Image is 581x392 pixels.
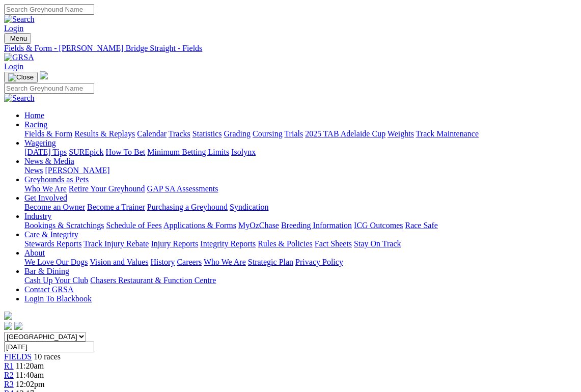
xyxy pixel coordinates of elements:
[34,352,61,361] span: 10 races
[24,203,85,211] a: Become an Owner
[24,285,73,294] a: Contact GRSA
[90,258,148,266] a: Vision and Values
[4,352,32,361] a: FIELDS
[24,294,92,303] a: Login To Blackbook
[45,166,109,175] a: [PERSON_NAME]
[10,35,27,42] span: Menu
[388,129,414,138] a: Weights
[69,148,103,156] a: SUREpick
[230,203,268,211] a: Syndication
[69,184,145,193] a: Retire Your Greyhound
[248,258,293,266] a: Strategic Plan
[16,361,44,370] span: 11:20am
[405,221,437,230] a: Race Safe
[24,230,78,239] a: Care & Integrity
[4,15,35,24] img: Search
[151,239,198,248] a: Injury Reports
[87,203,145,211] a: Become a Trainer
[24,239,81,248] a: Stewards Reports
[24,175,89,184] a: Greyhounds as Pets
[416,129,479,138] a: Track Maintenance
[24,248,45,257] a: About
[90,276,216,285] a: Chasers Restaurant & Function Centre
[200,239,256,248] a: Integrity Reports
[4,24,23,33] a: Login
[204,258,246,266] a: Who We Are
[4,322,12,330] img: facebook.svg
[238,221,279,230] a: MyOzChase
[24,221,104,230] a: Bookings & Scratchings
[40,71,48,79] img: logo-grsa-white.png
[24,148,577,157] div: Wagering
[106,148,146,156] a: How To Bet
[8,73,34,81] img: Close
[224,129,251,138] a: Grading
[24,212,51,220] a: Industry
[4,44,577,53] a: Fields & Form - [PERSON_NAME] Bridge Straight - Fields
[24,267,69,275] a: Bar & Dining
[24,276,88,285] a: Cash Up Your Club
[24,129,72,138] a: Fields & Form
[163,221,236,230] a: Applications & Forms
[137,129,167,138] a: Calendar
[192,129,222,138] a: Statistics
[4,62,23,71] a: Login
[4,4,94,15] input: Search
[4,342,94,352] input: Select date
[14,322,22,330] img: twitter.svg
[4,72,38,83] button: Toggle navigation
[24,111,44,120] a: Home
[24,221,577,230] div: Industry
[24,184,67,193] a: Who We Are
[4,312,12,320] img: logo-grsa-white.png
[24,166,43,175] a: News
[74,129,135,138] a: Results & Replays
[24,203,577,212] div: Get Involved
[231,148,256,156] a: Isolynx
[258,239,313,248] a: Rules & Policies
[4,33,31,44] button: Toggle navigation
[147,148,229,156] a: Minimum Betting Limits
[354,239,401,248] a: Stay On Track
[147,203,228,211] a: Purchasing a Greyhound
[4,53,34,62] img: GRSA
[150,258,175,266] a: History
[4,361,14,370] a: R1
[24,258,88,266] a: We Love Our Dogs
[24,239,577,248] div: Care & Integrity
[84,239,149,248] a: Track Injury Rebate
[24,184,577,193] div: Greyhounds as Pets
[284,129,303,138] a: Trials
[4,371,14,379] a: R2
[4,83,94,94] input: Search
[24,138,56,147] a: Wagering
[24,258,577,267] div: About
[295,258,343,266] a: Privacy Policy
[24,166,577,175] div: News & Media
[281,221,352,230] a: Breeding Information
[24,157,74,165] a: News & Media
[177,258,202,266] a: Careers
[253,129,283,138] a: Coursing
[24,120,47,129] a: Racing
[354,221,403,230] a: ICG Outcomes
[147,184,218,193] a: GAP SA Assessments
[24,276,577,285] div: Bar & Dining
[24,193,67,202] a: Get Involved
[24,148,67,156] a: [DATE] Tips
[4,380,14,388] a: R3
[169,129,190,138] a: Tracks
[24,129,577,138] div: Racing
[315,239,352,248] a: Fact Sheets
[4,94,35,103] img: Search
[305,129,385,138] a: 2025 TAB Adelaide Cup
[106,221,161,230] a: Schedule of Fees
[16,380,45,388] span: 12:02pm
[16,371,44,379] span: 11:40am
